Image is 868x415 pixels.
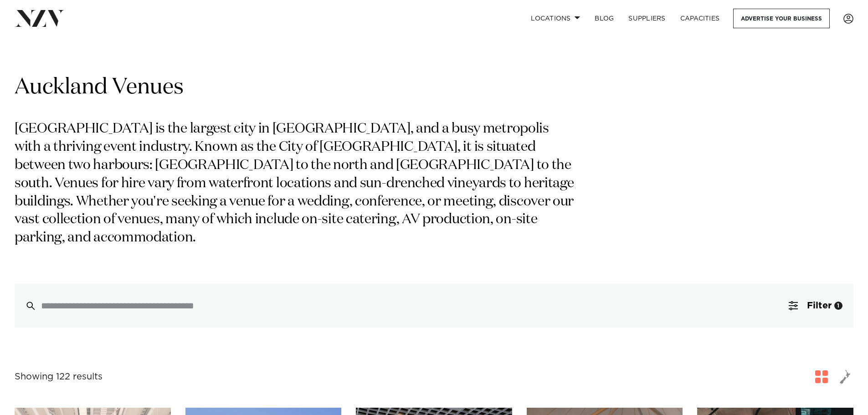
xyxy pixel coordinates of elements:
a: BLOG [587,9,621,28]
button: Filter1 [778,284,853,328]
img: nzv-logo.png [15,10,64,26]
span: Filter [807,301,832,310]
div: 1 [834,302,842,310]
div: Showing 122 results [15,370,103,384]
a: Capacities [673,9,727,28]
a: Locations [524,9,587,28]
h1: Auckland Venues [15,73,853,102]
a: Advertise your business [733,9,830,28]
p: [GEOGRAPHIC_DATA] is the largest city in [GEOGRAPHIC_DATA], and a busy metropolis with a thriving... [15,120,578,247]
a: SUPPLIERS [621,9,673,28]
